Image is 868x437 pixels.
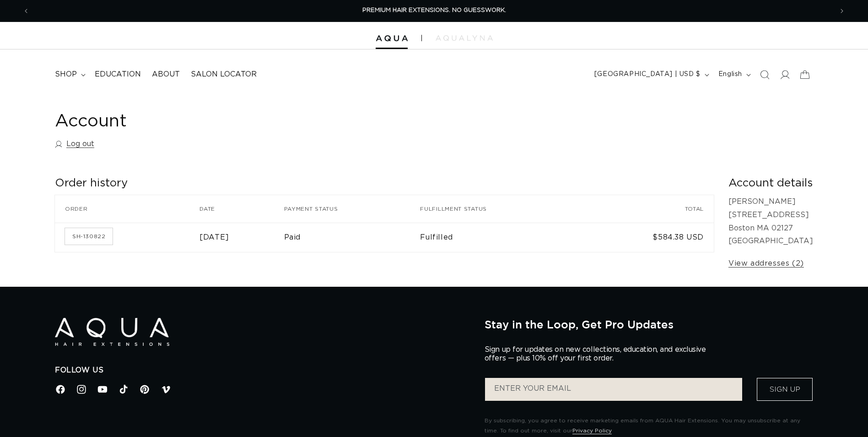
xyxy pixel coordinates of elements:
[152,70,180,79] span: About
[55,137,94,151] a: Log out
[583,195,714,223] th: Total
[485,345,713,363] p: Sign up for updates on new collections, education, and exclusive offers — plus 10% off your first...
[718,70,742,79] span: English
[713,66,755,83] button: English
[755,65,775,85] summary: Search
[485,318,813,331] h2: Stay in the Loop, Get Pro Updates
[728,257,804,270] a: View addresses (2)
[89,64,146,85] a: Education
[485,416,813,436] p: By subscribing, you agree to receive marketing emails from AQUA Hair Extensions. You may unsubscr...
[185,64,262,85] a: Salon Locator
[594,70,701,79] span: [GEOGRAPHIC_DATA] | USD $
[55,70,77,79] span: shop
[284,223,421,252] td: Paid
[583,223,714,252] td: $584.38 USD
[728,176,813,191] h2: Account details
[728,195,813,248] p: [PERSON_NAME] [STREET_ADDRESS] Boston MA 02127 [GEOGRAPHIC_DATA]
[55,366,471,375] h2: Follow Us
[146,64,185,85] a: About
[284,195,421,223] th: Payment status
[55,318,169,346] img: Aqua Hair Extensions
[589,66,713,83] button: [GEOGRAPHIC_DATA] | USD $
[65,228,113,245] a: Order number SH-130822
[199,234,229,241] time: [DATE]
[376,35,408,42] img: Aqua Hair Extensions
[362,7,506,13] span: PREMIUM HAIR EXTENSIONS. NO GUESSWORK.
[757,378,813,401] button: Sign Up
[49,64,89,85] summary: shop
[572,428,612,433] a: Privacy Policy
[16,2,36,20] button: Previous announcement
[832,2,852,20] button: Next announcement
[485,378,742,401] input: ENTER YOUR EMAIL
[55,110,813,133] h1: Account
[55,195,199,223] th: Order
[420,223,583,252] td: Fulfilled
[55,176,714,191] h2: Order history
[95,70,141,79] span: Education
[191,70,257,79] span: Salon Locator
[199,195,284,223] th: Date
[420,195,583,223] th: Fulfillment status
[436,35,493,41] img: aqualyna.com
